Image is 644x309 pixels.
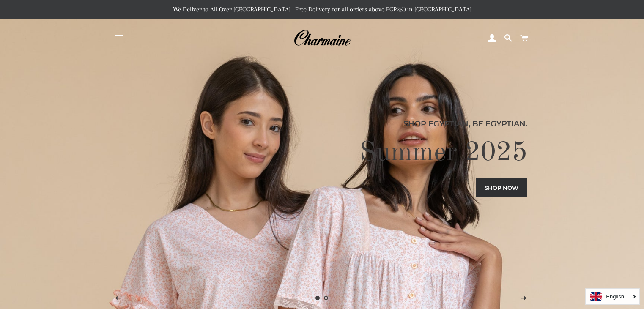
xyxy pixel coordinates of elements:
[590,292,635,301] a: English
[117,118,527,130] p: Shop Egyptian, Be Egyptian.
[476,178,527,197] a: Shop now
[322,294,331,302] a: Load slide 2
[117,136,527,170] h2: Summer 2025
[107,288,129,309] button: Previous slide
[314,294,322,302] a: Slide 1, current
[606,294,624,299] i: English
[293,29,351,47] img: Charmaine Egypt
[513,288,534,309] button: Next slide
